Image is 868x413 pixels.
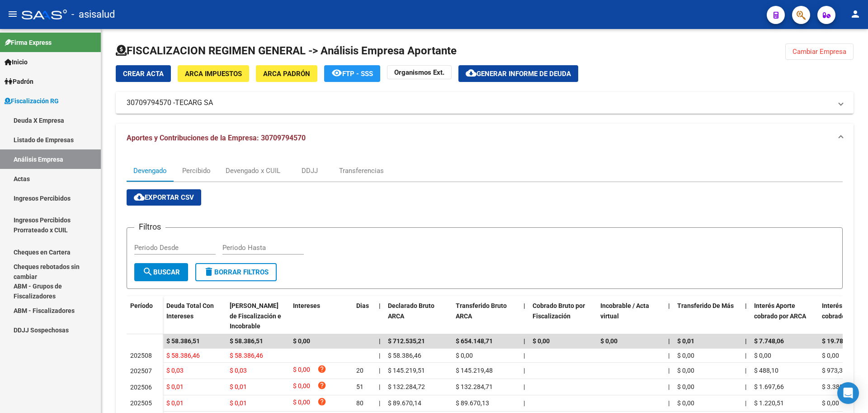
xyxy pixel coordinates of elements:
[230,352,263,359] span: $ 58.386,46
[166,383,184,390] span: $ 0,01
[356,302,369,309] span: Dias
[822,367,846,374] span: $ 973,32
[674,296,741,336] datatable-header-cell: Transferido De Más
[822,383,852,390] span: $ 3.388,45
[668,337,670,345] span: |
[116,43,457,58] h1: FISCALIZACION REGIMEN GENERAL -> Análisis Empresa Aportante
[379,302,381,309] span: |
[524,337,525,345] span: |
[71,5,115,24] span: - asisalud
[476,70,571,78] span: Generar informe de deuda
[754,352,771,359] span: $ 0,00
[850,9,861,19] mat-icon: person
[520,296,529,336] datatable-header-cell: |
[600,337,618,345] span: $ 0,00
[375,296,384,336] datatable-header-cell: |
[130,302,153,309] span: Período
[178,65,249,82] button: ARCA Impuestos
[130,384,152,391] span: 202506
[388,337,425,345] span: $ 712.535,21
[5,57,28,67] span: Inicio
[195,263,277,281] button: Borrar Filtros
[456,399,489,407] span: $ 89.670,13
[793,48,846,56] span: Cambiar Empresa
[324,65,380,82] button: FTP - SSS
[379,337,381,345] span: |
[388,367,425,374] span: $ 145.219,51
[302,166,318,176] div: DDJJ
[533,302,585,320] span: Cobrado Bruto por Fiscalización
[127,98,832,108] mat-panel-title: 30709794570 -
[745,352,746,359] span: |
[134,193,194,202] span: Exportar CSV
[356,367,363,374] span: 20
[456,383,493,390] span: $ 132.284,71
[203,268,269,276] span: Borrar Filtros
[524,383,525,390] span: |
[130,399,152,407] span: 202505
[597,296,665,336] datatable-header-cell: Incobrable / Acta virtual
[745,302,747,309] span: |
[822,399,839,407] span: $ 0,00
[142,266,153,277] mat-icon: search
[745,367,746,374] span: |
[353,296,375,336] datatable-header-cell: Dias
[822,337,855,345] span: $ 19.787,21
[677,367,694,374] span: $ 0,00
[456,367,493,374] span: $ 145.219,48
[5,38,52,48] span: Firma Express
[226,166,280,176] div: Devengado x CUIL
[668,383,670,390] span: |
[388,302,434,320] span: Declarado Bruto ARCA
[166,352,200,359] span: $ 58.386,46
[166,337,200,345] span: $ 58.386,51
[745,383,746,390] span: |
[677,302,734,309] span: Transferido De Más
[677,337,694,345] span: $ 0,01
[754,399,784,407] span: $ 1.220,51
[185,70,242,78] span: ARCA Impuestos
[263,70,310,78] span: ARCA Padrón
[745,399,746,407] span: |
[668,367,670,374] span: |
[226,296,289,336] datatable-header-cell: Deuda Bruta Neto de Fiscalización e Incobrable
[379,352,380,359] span: |
[379,367,380,374] span: |
[677,352,694,359] span: $ 0,00
[384,296,452,336] datatable-header-cell: Declarado Bruto ARCA
[133,166,167,176] div: Devengado
[668,352,670,359] span: |
[116,65,171,82] button: Crear Acta
[668,399,670,407] span: |
[163,296,226,336] datatable-header-cell: Deuda Total Con Intereses
[524,367,525,374] span: |
[466,67,476,78] mat-icon: cloud_download
[677,399,694,407] span: $ 0,00
[822,352,839,359] span: $ 0,00
[166,399,184,407] span: $ 0,01
[293,337,310,345] span: $ 0,00
[166,367,184,374] span: $ 0,03
[182,166,211,176] div: Percibido
[130,367,152,375] span: 202507
[116,92,854,114] mat-expansion-panel-header: 30709794570 -TECARG SA
[750,296,818,336] datatable-header-cell: Interés Aporte cobrado por ARCA
[456,337,493,345] span: $ 654.148,71
[754,367,778,374] span: $ 488,10
[342,70,373,78] span: FTP - SSS
[524,352,525,359] span: |
[256,65,317,82] button: ARCA Padrón
[230,367,247,374] span: $ 0,03
[230,302,281,330] span: [PERSON_NAME] de Fiscalización e Incobrable
[293,397,310,409] span: $ 0,00
[293,365,310,377] span: $ 0,00
[533,337,550,345] span: $ 0,00
[127,296,163,334] datatable-header-cell: Período
[456,352,473,359] span: $ 0,00
[668,302,670,309] span: |
[130,352,152,359] span: 202508
[677,383,694,390] span: $ 0,00
[317,365,326,374] i: help
[116,124,854,153] mat-expansion-panel-header: Aportes y Contribuciones de la Empresa: 30709794570
[356,383,363,390] span: 51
